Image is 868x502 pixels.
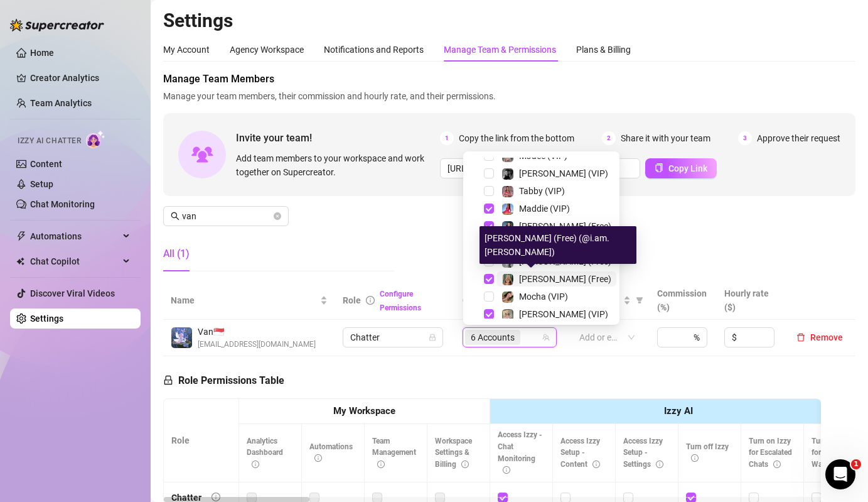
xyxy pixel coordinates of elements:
[484,186,494,196] span: Select tree node
[18,135,81,147] span: Izzy AI Chatter
[30,68,131,88] a: Creator Analytics
[444,43,556,57] div: Manage Team & Permissions
[656,461,663,468] span: info-circle
[324,43,424,57] div: Notifications and Reports
[30,226,119,246] span: Automations
[380,290,421,312] a: Configure Permissions
[309,442,353,463] span: Automations
[252,461,259,468] span: info-circle
[749,437,792,469] span: Turn on Izzy for Escalated Chats
[502,221,513,232] img: Maddie (Free)
[163,246,190,261] div: All (1)
[236,151,435,179] span: Add team members to your workspace and work together on Supercreator.
[164,399,239,483] th: Role
[519,292,568,302] span: Mocha (VIP)
[812,437,854,469] span: Turn on Izzy for Time Wasters
[163,373,284,388] h5: Role Permissions Table
[757,131,840,145] span: Approve their request
[738,131,752,145] span: 3
[30,48,54,58] a: Home
[471,330,515,344] span: 6 Accounts
[86,130,105,148] img: AI Chatter
[30,314,63,324] a: Settings
[502,309,513,320] img: Ellie (VIP)
[686,442,729,463] span: Turn off Izzy
[366,296,375,305] span: info-circle
[484,168,494,178] span: Select tree node
[163,281,335,320] th: Name
[542,334,550,341] span: team
[30,251,119,271] span: Chat Copilot
[484,274,494,284] span: Select tree node
[30,159,62,169] a: Content
[810,332,843,342] span: Remove
[773,461,781,468] span: info-circle
[664,405,693,417] strong: Izzy AI
[560,437,600,469] span: Access Izzy Setup - Content
[791,330,848,345] button: Remove
[465,330,520,345] span: 6 Accounts
[502,204,513,215] img: Maddie (VIP)
[163,72,855,87] span: Manage Team Members
[236,130,440,146] span: Invite your team!
[163,43,210,57] div: My Account
[691,454,699,462] span: info-circle
[171,293,318,307] span: Name
[30,179,53,189] a: Setup
[484,221,494,231] span: Select tree node
[621,131,710,145] span: Share it with your team
[519,168,608,178] span: [PERSON_NAME] (VIP)
[502,186,513,197] img: Tabby (VIP)
[182,209,271,223] input: Search members
[592,461,600,468] span: info-circle
[16,231,26,241] span: thunderbolt
[230,43,304,57] div: Agency Workspace
[484,204,494,214] span: Select tree node
[30,98,92,108] a: Team Analytics
[484,309,494,319] span: Select tree node
[645,158,717,178] button: Copy Link
[435,437,472,469] span: Workspace Settings & Billing
[350,328,436,347] span: Chatter
[274,212,281,220] button: close-circle
[668,163,707,173] span: Copy Link
[519,309,608,319] span: [PERSON_NAME] (VIP)
[171,212,179,221] span: search
[30,288,115,298] a: Discover Viral Videos
[30,199,95,209] a: Chat Monitoring
[851,459,861,469] span: 1
[576,43,631,57] div: Plans & Billing
[16,257,24,266] img: Chat Copilot
[163,9,855,33] h2: Settings
[212,493,220,501] span: info-circle
[502,168,513,180] img: Kennedy (VIP)
[440,131,454,145] span: 1
[198,339,316,351] span: [EMAIL_ADDRESS][DOMAIN_NAME]
[163,375,173,385] span: lock
[163,89,855,103] span: Manage your team members, their commission and hourly rate, and their permissions.
[480,226,636,264] div: [PERSON_NAME] (Free) (@i.am.[PERSON_NAME])
[10,19,104,31] img: logo-BBDzfeDw.svg
[333,405,395,417] strong: My Workspace
[484,292,494,302] span: Select tree node
[171,327,192,348] img: Van
[796,333,805,342] span: delete
[502,292,513,303] img: Mocha (VIP)
[825,459,855,489] iframe: Intercom live chat
[655,163,663,172] span: copy
[503,466,510,474] span: info-circle
[377,461,385,468] span: info-circle
[498,430,542,475] span: Access Izzy - Chat Monitoring
[343,295,361,305] span: Role
[519,221,611,231] span: [PERSON_NAME] (Free)
[650,281,717,320] th: Commission (%)
[519,186,565,196] span: Tabby (VIP)
[372,437,416,469] span: Team Management
[502,274,513,285] img: Ellie (Free)
[463,293,545,307] span: Creator accounts
[633,291,646,310] span: filter
[198,325,316,339] span: Van 🇸🇬
[314,454,322,462] span: info-circle
[459,131,574,145] span: Copy the link from the bottom
[623,437,663,469] span: Access Izzy Setup - Settings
